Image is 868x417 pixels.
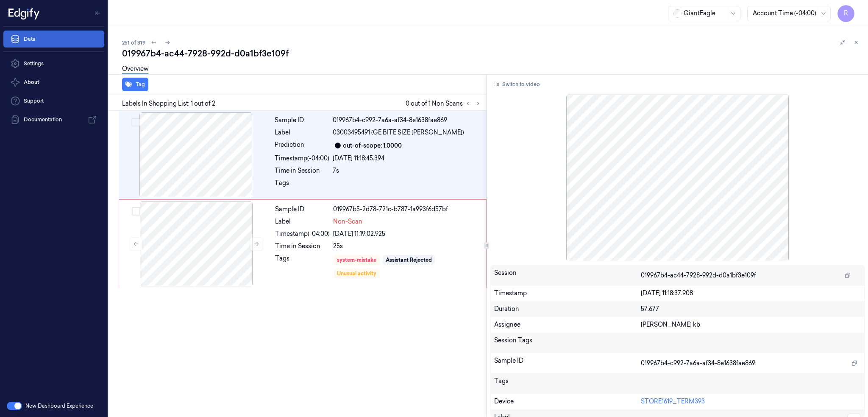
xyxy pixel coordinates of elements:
div: 7s [333,166,481,175]
span: Labels In Shopping List: 1 out of 2 [122,99,215,108]
div: Sample ID [275,205,330,214]
div: STORE1619_TERM393 [641,397,861,406]
button: Select row [131,118,140,126]
span: 0 out of 1 Non Scans [406,98,483,109]
a: Support [3,92,104,109]
div: Assistant Rejected [386,256,432,264]
div: Time in Session [275,166,329,175]
div: Session Tags [494,336,641,350]
button: Tag [122,78,148,91]
a: Data [3,31,104,48]
span: 019967b4-c992-7a6a-af34-8e1638fae869 [641,359,755,368]
div: 019967b4-ac44-7928-992d-d0a1bf3e109f [122,48,861,59]
div: [PERSON_NAME] kb [641,320,861,329]
div: Sample ID [275,116,329,125]
span: 03003495491 (GE BITE SIZE [PERSON_NAME]) [333,128,464,137]
a: Documentation [3,111,104,128]
div: [DATE] 11:19:02.925 [333,229,481,238]
div: Time in Session [275,242,330,251]
div: system-mistake [337,256,376,264]
div: Unusual activity [337,270,376,277]
button: Toggle Navigation [91,6,104,20]
span: Non-Scan [333,217,362,226]
a: Settings [3,55,104,72]
div: Label [275,217,330,226]
div: Duration [494,305,641,313]
div: Device [494,397,641,406]
a: Overview [122,64,148,74]
div: 019967b4-c992-7a6a-af34-8e1638fae869 [333,116,481,125]
div: Label [275,128,329,137]
div: Timestamp [494,289,641,298]
div: Timestamp (-04:00) [275,229,330,238]
div: Timestamp (-04:00) [275,154,329,163]
div: 019967b5-2d78-721c-b787-1a993f6d57bf [333,205,481,214]
div: Assignee [494,320,641,329]
span: 019967b4-ac44-7928-992d-d0a1bf3e109f [641,271,756,280]
div: Sample ID [494,356,641,370]
div: out-of-scope: 1.0000 [343,141,402,150]
span: 251 of 319 [122,39,145,46]
div: [DATE] 11:18:37.908 [641,289,861,298]
button: R [837,5,854,22]
div: [DATE] 11:18:45.394 [333,154,481,163]
div: Session [494,269,641,282]
div: Prediction [275,140,329,151]
div: 25s [333,242,481,251]
div: Tags [494,377,641,390]
button: Select row [132,207,140,215]
div: Tags [275,254,330,280]
div: Tags [275,179,329,192]
button: Switch to video [490,78,543,91]
button: About [3,74,104,91]
div: 57.677 [641,305,861,313]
